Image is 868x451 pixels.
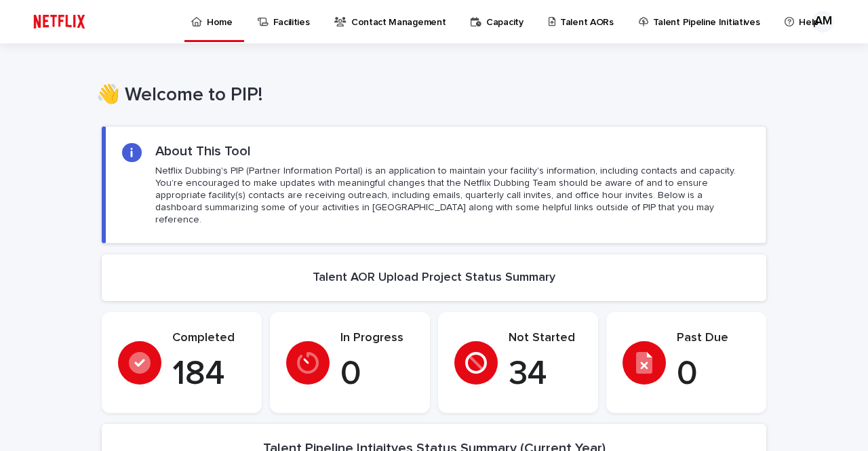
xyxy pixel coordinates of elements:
p: 184 [172,354,245,395]
p: Completed [172,331,245,346]
h1: 👋 Welcome to PIP! [96,84,761,107]
h2: Talent AOR Upload Project Status Summary [313,271,555,286]
p: Past Due [677,331,750,346]
p: Not Started [509,331,582,346]
p: 0 [340,354,414,395]
p: 34 [509,354,582,395]
p: 0 [677,354,750,395]
h2: About This Tool [155,143,251,159]
p: Netflix Dubbing's PIP (Partner Information Portal) is an application to maintain your facility's ... [155,165,749,227]
img: ifQbXi3ZQGMSEF7WDB7W [27,8,92,35]
p: In Progress [340,331,414,346]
